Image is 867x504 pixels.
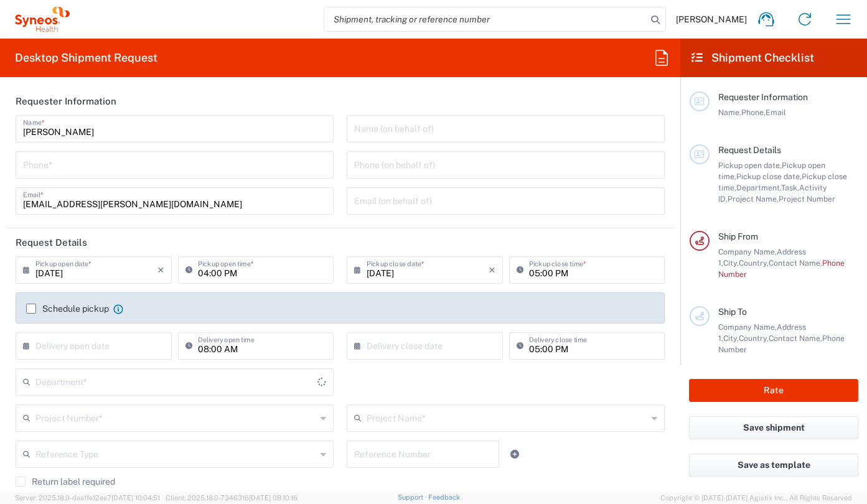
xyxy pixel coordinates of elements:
h2: Request Details [16,236,87,249]
span: [PERSON_NAME] [676,14,747,25]
h2: Desktop Shipment Request [15,50,157,65]
span: Phone, [741,108,766,117]
span: Country, [739,334,769,343]
a: Support [398,493,429,501]
span: Ship To [718,307,747,317]
span: Task, [781,183,799,192]
span: Country, [739,258,769,268]
i: × [157,260,164,280]
h2: Requester Information [16,95,116,108]
span: Request Details [718,145,781,155]
a: Add Reference [506,446,523,463]
span: Company Name, [718,247,777,256]
i: × [489,260,495,280]
a: Feedback [428,493,460,501]
span: Contact Name, [769,334,822,343]
span: Project Name, [728,194,779,203]
span: Email [766,108,786,117]
span: Name, [718,108,741,117]
button: Save shipment [689,416,858,439]
span: City, [723,334,739,343]
span: [DATE] 08:10:16 [249,494,298,502]
span: Ship From [718,231,758,241]
span: Contact Name, [769,258,822,268]
span: [DATE] 10:04:51 [111,494,160,502]
span: Copyright © [DATE]-[DATE] Agistix Inc., All Rights Reserved [660,492,852,503]
span: Client: 2025.18.0-7346316 [166,494,298,502]
button: Save as template [689,454,858,477]
span: Department, [736,183,781,192]
button: Rate [689,379,858,402]
span: Project Number [779,194,835,203]
input: Shipment, tracking or reference number [324,7,647,31]
span: Company Name, [718,322,777,332]
label: Schedule pickup [26,304,109,314]
span: Pickup close date, [736,172,802,181]
label: Return label required [16,477,115,487]
span: Pickup open date, [718,161,782,170]
span: Requester Information [718,92,808,102]
h2: Shipment Checklist [691,50,814,65]
span: City, [723,258,739,268]
span: Server: 2025.18.0-daa1fe12ee7 [15,494,160,502]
